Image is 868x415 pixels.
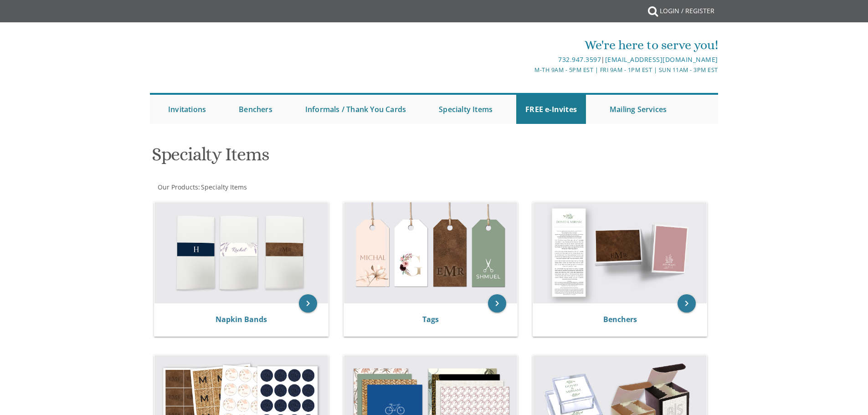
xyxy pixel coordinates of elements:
a: Benchers [230,95,282,124]
img: Benchers [533,202,707,303]
span: Specialty Items [201,183,247,191]
a: Specialty Items [430,95,502,124]
a: keyboard_arrow_right [488,294,506,313]
a: Our Products [157,183,198,191]
a: Benchers [603,314,637,324]
a: Specialty Items [200,183,247,191]
img: Tags [344,202,518,303]
a: Napkin Bands [216,314,267,324]
a: FREE e-Invites [516,95,586,124]
a: Informals / Thank You Cards [296,95,415,124]
div: M-Th 9am - 5pm EST | Fri 9am - 1pm EST | Sun 11am - 3pm EST [340,65,718,75]
a: keyboard_arrow_right [678,294,696,313]
div: | [340,54,718,65]
a: [EMAIL_ADDRESS][DOMAIN_NAME] [605,55,718,64]
a: Mailing Services [601,95,676,124]
div: We're here to serve you! [340,36,718,54]
img: Napkin Bands [154,202,328,303]
a: Tags [422,314,439,324]
a: Invitations [159,95,215,124]
a: keyboard_arrow_right [299,294,317,313]
h1: Specialty Items [152,144,524,171]
a: 732.947.3597 [558,55,601,64]
div: : [150,183,434,192]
